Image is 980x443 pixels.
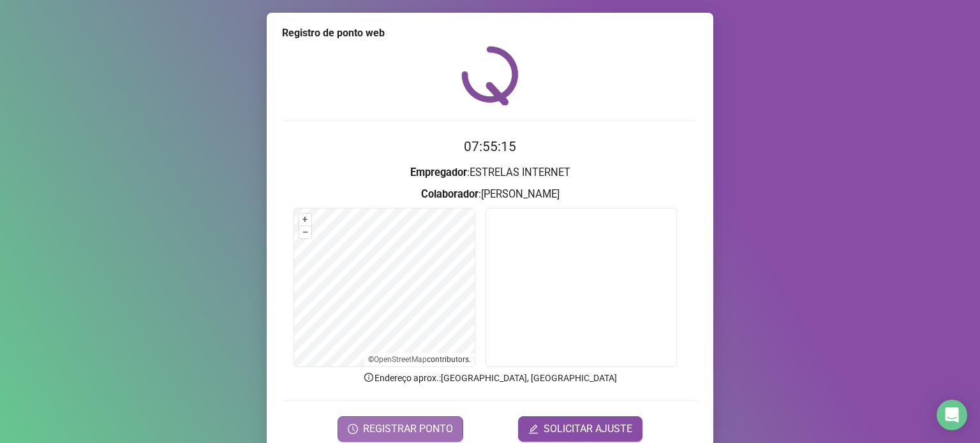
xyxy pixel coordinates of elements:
span: REGISTRAR PONTO [363,421,453,437]
button: REGISTRAR PONTO [338,416,463,442]
span: info-circle [363,372,375,383]
h3: : ESTRELAS INTERNET [282,164,698,181]
span: edit [528,424,538,434]
p: Endereço aprox. : [GEOGRAPHIC_DATA], [GEOGRAPHIC_DATA] [282,371,698,385]
strong: Colaborador [421,188,479,200]
button: + [299,214,311,226]
img: QRPoint [461,46,519,105]
time: 07:55:15 [464,139,516,154]
div: Registro de ponto web [282,25,698,41]
span: SOLICITAR AJUSTE [544,421,632,437]
span: clock-circle [348,424,358,434]
button: editSOLICITAR AJUSTE [518,416,642,442]
button: – [299,226,311,238]
h3: : [PERSON_NAME] [282,186,698,203]
strong: Empregador [410,166,467,178]
li: © contributors. [368,355,471,364]
a: OpenStreetMap [374,355,427,364]
div: Open Intercom Messenger [937,400,967,430]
